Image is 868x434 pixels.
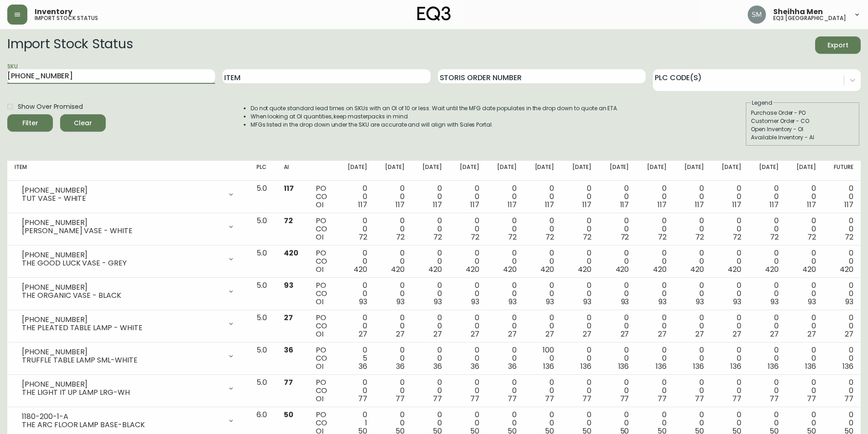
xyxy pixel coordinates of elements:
span: 420 [728,264,741,275]
div: 0 0 [344,281,367,306]
th: Item [7,161,249,181]
span: 72 [583,232,591,242]
div: 0 0 [531,184,554,209]
div: 100 0 [531,346,554,371]
div: 0 0 [606,281,629,306]
div: [PHONE_NUMBER]TUT VASE - WHITE [15,184,242,204]
span: Export [822,40,853,51]
span: 136 [656,361,667,372]
div: Open Inventory - OI [751,125,855,133]
span: 27 [359,329,367,339]
div: 0 0 [457,217,479,241]
div: 0 0 [793,281,816,306]
span: OI [316,361,324,372]
span: 93 [733,296,741,307]
span: 77 [508,393,517,404]
div: 0 0 [831,314,853,338]
div: 0 0 [344,184,367,209]
div: 0 0 [719,346,741,371]
span: OI [316,329,324,339]
span: 27 [583,329,591,339]
li: MFGs listed in the drop down under the SKU are accurate and will align with Sales Portal. [251,121,619,129]
div: 0 0 [793,184,816,209]
div: 0 0 [569,184,591,209]
div: 0 0 [793,217,816,241]
td: 5.0 [249,342,277,375]
div: PO CO [316,346,329,371]
div: 0 0 [831,346,853,371]
div: 0 0 [382,249,405,274]
span: 117 [358,199,367,210]
div: 0 0 [569,378,591,403]
span: 72 [807,232,816,242]
span: 136 [618,361,629,372]
div: 0 0 [681,281,704,306]
span: 117 [657,199,667,210]
span: 77 [620,393,629,404]
div: 1180-200-1-A [22,413,222,421]
div: 0 0 [756,314,779,338]
div: 1180-200-1-ATHE ARC FLOOR LAMP BASE-BLACK [15,411,242,431]
span: 93 [359,296,367,307]
th: [DATE] [375,161,412,181]
div: [PHONE_NUMBER] [22,348,222,356]
span: 93 [770,296,779,307]
span: 72 [845,232,853,242]
div: 0 0 [344,217,367,241]
div: 0 0 [756,346,779,371]
div: 0 0 [569,217,591,241]
span: 420 [284,248,298,258]
div: [PHONE_NUMBER][PERSON_NAME] VASE - WHITE [15,217,242,237]
span: OI [316,393,324,404]
span: 420 [354,264,367,275]
span: 72 [284,215,293,226]
th: [DATE] [487,161,524,181]
div: 0 0 [643,346,666,371]
div: 0 0 [831,378,853,403]
div: Filter [22,117,38,129]
div: 0 0 [494,346,517,371]
span: 27 [508,329,517,339]
span: 420 [540,264,554,275]
li: When looking at OI quantities, keep masterpacks in mind. [251,112,619,121]
div: 0 0 [457,378,479,403]
div: 0 0 [457,184,479,209]
div: 0 0 [419,281,442,306]
div: [PHONE_NUMBER] [22,251,222,259]
div: 0 0 [606,217,629,241]
span: 27 [284,312,293,323]
div: 0 0 [681,249,704,274]
span: 77 [358,393,367,404]
div: 0 0 [681,314,704,338]
span: 117 [807,199,816,210]
div: THE ARC FLOOR LAMP BASE-BLACK [22,421,222,429]
span: 117 [470,199,479,210]
th: [DATE] [524,161,561,181]
div: THE LIGHT IT UP LAMP LRG-WH [22,388,222,397]
div: [PHONE_NUMBER]THE PLEATED TABLE LAMP - WHITE [15,314,242,334]
span: 117 [582,199,591,210]
div: 0 0 [681,346,704,371]
div: THE PLEATED TABLE LAMP - WHITE [22,324,222,332]
span: 72 [621,232,629,242]
div: 0 0 [643,281,666,306]
div: 0 0 [719,378,741,403]
div: [PHONE_NUMBER] [22,380,222,388]
th: PLC [249,161,277,181]
td: 5.0 [249,181,277,213]
span: 77 [695,393,704,404]
span: OI [316,264,324,275]
span: 136 [580,361,591,372]
span: 27 [807,329,816,339]
span: 117 [395,199,405,210]
img: cfa6f7b0e1fd34ea0d7b164297c1067f [748,5,766,24]
div: TRUFFLE TABLE LAMP SML-WHITE [22,356,222,364]
div: 0 0 [457,314,479,338]
td: 5.0 [249,278,277,310]
div: 0 0 [606,346,629,371]
div: 0 0 [643,378,666,403]
span: 27 [396,329,405,339]
div: 0 0 [606,249,629,274]
div: [PHONE_NUMBER] [22,219,222,227]
div: PO CO [316,184,329,209]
